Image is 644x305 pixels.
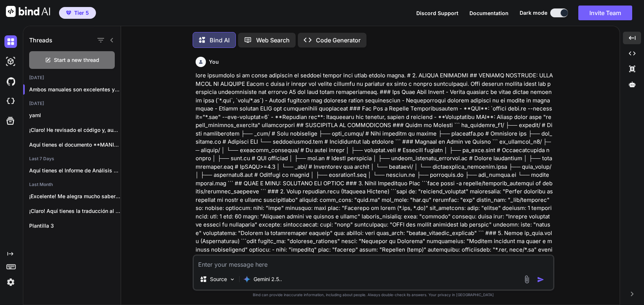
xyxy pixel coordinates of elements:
p: Web Search [256,36,290,45]
p: Ambos manuales son excelentes y cumplen ... [29,86,121,93]
img: darkAi-studio [4,55,17,68]
img: premium [66,11,71,15]
img: cloudideIcon [4,95,17,108]
button: Discord Support [416,9,458,17]
p: ¡Claro! He revisado el código y, aunque... [29,126,121,134]
p: Bind AI [210,36,230,45]
img: settings [4,276,17,288]
img: Bind AI [6,6,50,17]
span: Discord Support [416,10,458,16]
span: Dark mode [520,9,547,17]
p: Bind can provide inaccurate information, including about people. Always double-check its answers.... [193,292,554,298]
img: darkChat [4,35,17,48]
span: Tier 5 [74,9,89,17]
p: Aquí tienes el documento **MANIFIESTO YAML v2.0**... [29,141,121,148]
img: attachment [523,275,531,284]
h2: [DATE] [23,75,121,81]
button: Documentation [469,9,509,17]
p: ¡Claro! Aquí tienes la traducción al inglés... [29,207,121,215]
p: yaml [29,112,121,119]
h2: Last Month [23,182,121,187]
img: Gemini 2.5 flash [243,276,251,283]
h2: Last 7 Days [23,156,121,162]
h1: Threads [29,36,52,45]
p: ¡Excelente! Me alegra mucho saber que ya... [29,193,121,200]
h2: [DATE] [23,101,121,106]
button: premiumTier 5 [59,7,96,19]
img: icon [537,276,544,283]
span: Documentation [469,10,509,16]
span: Start a new thread [54,56,99,64]
p: Source [210,276,227,283]
h6: You [209,58,219,66]
img: Pick Models [229,276,235,283]
img: githubDark [4,75,17,88]
p: Aquí tienes el Informe de Análisis Arquitectónico... [29,167,121,174]
p: Code Generator [316,36,361,45]
p: Plantilla 3 [29,222,121,229]
p: Gemini 2.5.. [254,276,282,283]
button: Invite Team [578,6,632,20]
